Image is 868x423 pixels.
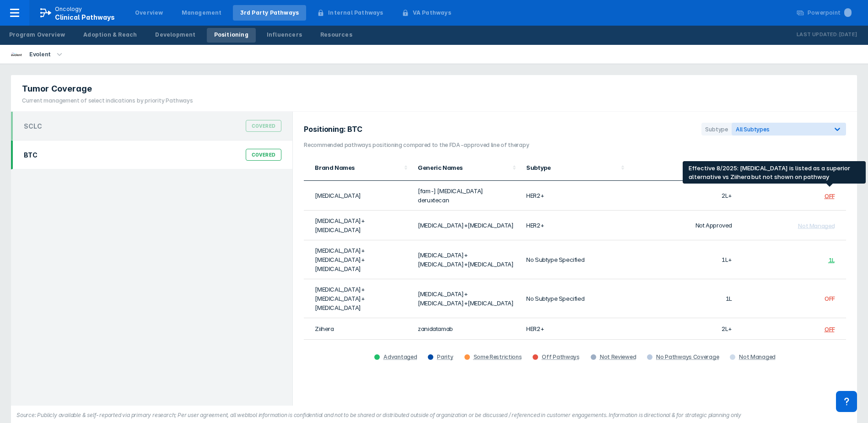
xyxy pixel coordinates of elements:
a: Resources [313,28,360,43]
td: [fam-] [MEDICAL_DATA] deruxtecan [412,181,521,211]
a: Influencers [259,28,309,43]
div: Subtype [526,164,618,171]
a: Positioning [207,28,256,43]
td: [MEDICAL_DATA]+[MEDICAL_DATA] [304,211,412,240]
p: Oncology [55,5,82,13]
div: 3RD PARTY PATHWAYS [743,160,830,168]
td: [MEDICAL_DATA]+[MEDICAL_DATA] [412,211,521,240]
div: OFF [825,325,835,333]
div: Covered [246,149,282,161]
td: 1L [629,279,738,318]
div: VA Pathways [413,9,451,17]
td: [MEDICAL_DATA]+[MEDICAL_DATA]+[MEDICAL_DATA] [304,240,412,279]
a: Management [174,5,229,21]
td: HER2+ [521,181,629,211]
div: Some Restrictions [474,353,522,361]
div: Evolent [26,48,54,61]
div: Overview [135,9,163,17]
td: 1L+ [629,240,738,279]
h3: Recommended pathways positioning compared to the FDA-approved line of therapy [304,141,846,149]
div: Positioning [214,31,248,39]
div: FDA Line [635,164,727,171]
div: Development [155,31,195,39]
div: Current management of select indications by priority Pathways [22,97,193,105]
span: OFF [825,295,835,303]
h2: Positioning: BTC [304,125,367,134]
div: Resources [320,31,352,39]
a: Program Overview [2,28,72,43]
div: Generic Names [418,164,510,171]
div: Management [182,9,222,17]
td: [MEDICAL_DATA]+[MEDICAL_DATA]+[MEDICAL_DATA] [412,240,521,279]
div: Brand Names [315,164,401,171]
td: 2L+ [629,318,738,340]
a: 3rd Party Pathways [233,5,307,21]
div: 3rd Party Pathways [240,9,299,17]
div: Not Managed [739,353,776,361]
div: OFF [825,192,835,200]
span: All Subtypes [736,126,770,133]
td: [MEDICAL_DATA]+[MEDICAL_DATA]+[MEDICAL_DATA] [412,279,521,318]
div: BTC [24,151,38,159]
div: Not Managed [798,222,835,229]
td: [MEDICAL_DATA]+[MEDICAL_DATA]+[MEDICAL_DATA] [304,279,412,318]
div: 1L [829,256,835,264]
div: Internal Pathways [328,9,383,17]
img: new-century-health [11,49,22,60]
div: Influencers [267,31,302,39]
td: HER2+ [521,318,629,340]
div: No Pathways Coverage [656,353,719,361]
div: Off Pathways [542,353,579,361]
div: Program Overview [9,31,65,39]
a: Adoption & Reach [76,28,144,43]
td: zanidatamab [412,318,521,340]
div: Powerpoint [808,9,852,17]
div: Not Reviewed [600,353,636,361]
a: Overview [128,5,171,21]
div: Positioning [743,168,830,175]
span: Tumor Coverage [22,83,92,94]
div: Advantaged [383,353,417,361]
td: No Subtype Specified [521,240,629,279]
span: Clinical Pathways [55,13,115,21]
div: Covered [246,120,282,132]
td: No Subtype Specified [521,279,629,318]
td: HER2+ [521,211,629,240]
td: [MEDICAL_DATA] [304,181,412,211]
p: Last Updated: [797,30,839,39]
div: Parity [437,353,453,361]
div: Subtype [701,123,732,136]
td: Not Approved [629,211,738,240]
td: 2L+ [629,181,738,211]
figcaption: Source: Publicly available & self-reported via primary research; Per user agreement, all webtool ... [16,411,852,419]
p: [DATE] [839,30,857,39]
div: Adoption & Reach [83,31,137,39]
a: Development [148,28,203,43]
div: Contact Support [836,391,857,412]
div: SCLC [24,122,42,130]
td: Ziihera [304,318,412,340]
